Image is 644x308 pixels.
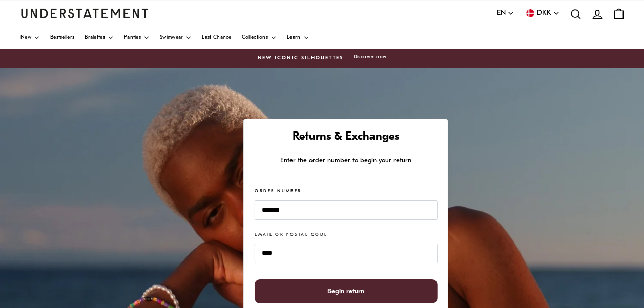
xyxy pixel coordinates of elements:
button: Begin return [255,279,437,303]
label: Email or Postal Code [255,232,328,238]
a: Panties [124,27,150,49]
span: Swimwear [160,35,183,40]
span: EN [497,8,506,19]
span: Bestsellers [50,35,74,40]
span: Begin return [327,280,364,303]
button: EN [497,8,514,19]
span: New [20,35,31,40]
a: Learn [287,27,309,49]
label: Order Number [255,188,302,195]
span: Learn [287,35,301,40]
button: DKK [525,8,560,19]
a: New [20,27,40,49]
span: DKK [537,8,551,19]
span: Bralettes [85,35,105,40]
a: Bestsellers [50,27,74,49]
a: Understatement Homepage [20,9,149,18]
a: Last Chance [202,27,231,49]
h1: Returns & Exchanges [255,130,437,145]
p: Enter the order number to begin your return [255,155,437,166]
a: Swimwear [160,27,192,49]
span: Panties [124,35,141,40]
span: New Iconic Silhouettes [258,54,343,62]
a: New Iconic SilhouettesDiscover now [20,54,624,62]
button: Discover now [354,54,387,62]
a: Collections [242,27,277,49]
span: Collections [242,35,268,40]
a: Bralettes [85,27,114,49]
span: Last Chance [202,35,231,40]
